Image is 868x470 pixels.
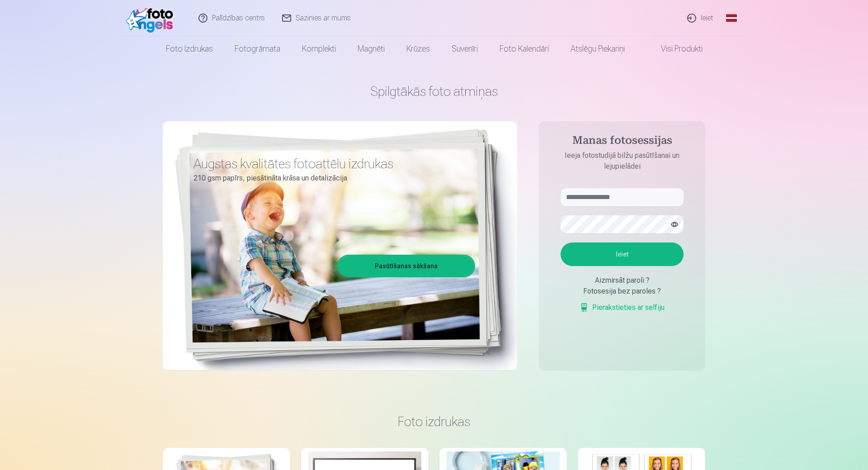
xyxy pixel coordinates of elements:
[224,36,291,62] a: Fotogrāmata
[560,36,636,62] a: Atslēgu piekariņi
[193,156,468,172] h3: Augstas kvalitātes fotoattēlu izdrukas
[291,36,347,62] a: Komplekti
[163,83,705,100] h1: Spilgtākās foto atmiņas
[552,134,693,150] h4: Manas fotosessijas
[339,256,474,276] a: Pasūtīšanas sākšana
[561,286,684,297] div: Fotosesija bez paroles ?
[396,36,441,62] a: Krūzes
[580,302,665,313] a: Pierakstieties ar selfiju
[489,36,560,62] a: Foto kalendāri
[155,36,224,62] a: Foto izdrukas
[170,413,698,430] h3: Foto izdrukas
[441,36,489,62] a: Suvenīri
[636,36,713,62] a: Visi produkti
[126,4,178,33] img: /fa1
[552,150,693,172] p: Ieeja fotostudijā bilžu pasūtīšanai un lejupielādei
[347,36,396,62] a: Magnēti
[561,275,684,286] div: Aizmirsāt paroli ?
[193,172,468,185] p: 210 gsm papīrs, piesātināta krāsa un detalizācija
[561,242,684,266] button: Ieiet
